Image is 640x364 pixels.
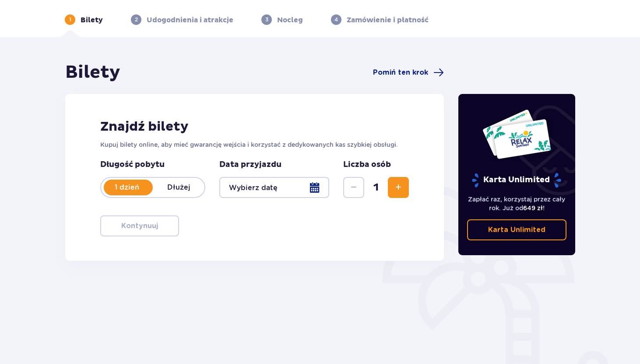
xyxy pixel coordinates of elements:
[388,177,409,198] button: Zwiększ
[100,140,409,149] p: Kupuj bilety online, aby mieć gwarancję wejścia i korzystać z dedykowanych kas szybkiej obsługi.
[265,16,268,24] p: 3
[100,118,409,135] h2: Znajdź bilety
[373,68,428,77] span: Pomiń ten krok
[488,225,545,235] p: Karta Unlimited
[131,14,233,25] div: 2Udogodnienia i atrakcje
[261,14,303,25] div: 3Nocleg
[471,173,562,188] p: Karta Unlimited
[343,159,391,170] p: Liczba osób
[482,109,552,159] img: Dwie karty całoroczne do Suntago z napisem 'UNLIMITED RELAX', na białym tle z tropikalnymi liśćmi...
[100,159,205,170] p: Długość pobytu
[101,183,153,192] p: 1 dzień
[69,16,71,24] p: 1
[334,16,338,24] p: 4
[523,205,543,211] span: 649 zł
[135,16,138,24] p: 2
[81,15,103,25] p: Bilety
[347,15,429,25] p: Zamówienie i płatność
[467,219,567,240] a: Karta Unlimited
[65,62,120,83] h1: Bilety
[65,14,103,25] div: 1Bilety
[373,67,444,78] a: Pomiń ten krok
[121,221,158,231] p: Kontynuuj
[467,195,567,212] p: Zapłać raz, korzystaj przez cały rok. Już od !
[219,159,281,170] p: Data przyjazdu
[366,181,386,194] span: 1
[343,177,364,198] button: Zmniejsz
[153,183,204,192] p: Dłużej
[277,15,303,25] p: Nocleg
[147,15,233,25] p: Udogodnienia i atrakcje
[331,14,429,25] div: 4Zamówienie i płatność
[100,215,179,236] button: Kontynuuj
